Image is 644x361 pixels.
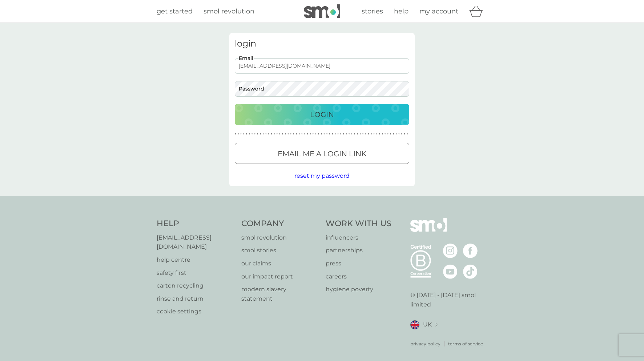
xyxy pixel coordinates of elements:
a: terms of service [448,340,483,347]
p: ● [276,132,278,136]
img: visit the smol Tiktok page [463,264,478,279]
p: ● [307,132,308,136]
a: rinse and return [157,294,234,304]
button: Email me a login link [235,143,409,164]
p: Login [310,109,334,120]
p: ● [404,132,405,136]
a: influencers [326,233,391,242]
p: ● [235,132,236,136]
p: ● [346,132,347,136]
span: reset my password [294,172,350,179]
p: Email me a login link [278,148,366,160]
h3: login [235,39,409,49]
a: our claims [241,259,319,268]
p: ● [401,132,403,136]
p: ● [274,132,275,136]
a: smol revolution [204,6,254,17]
button: reset my password [294,171,350,181]
p: ● [243,132,245,136]
p: ● [279,132,281,136]
p: ● [357,132,358,136]
a: press [326,259,391,268]
p: ● [271,132,272,136]
p: ● [379,132,381,136]
p: ● [290,132,292,136]
img: smol [410,218,447,243]
img: visit the smol Instagram page [443,244,458,258]
img: UK flag [410,320,419,329]
a: safety first [157,268,234,278]
p: ● [368,132,369,136]
div: basket [469,4,487,19]
p: ● [398,132,400,136]
p: ● [285,132,286,136]
img: smol [304,4,340,18]
p: ● [354,132,355,136]
p: ● [313,132,314,136]
p: ● [318,132,319,136]
p: ● [238,132,239,136]
a: [EMAIL_ADDRESS][DOMAIN_NAME] [157,233,234,252]
p: ● [390,132,391,136]
a: our impact report [241,272,319,281]
a: hygiene poverty [326,285,391,294]
a: cookie settings [157,307,234,316]
a: partnerships [326,246,391,255]
p: ● [257,132,258,136]
p: ● [315,132,317,136]
p: ● [254,132,255,136]
img: visit the smol Youtube page [443,264,458,279]
a: carton recycling [157,281,234,290]
span: help [394,7,408,15]
p: ● [373,132,375,136]
p: ● [321,132,322,136]
p: ● [340,132,342,136]
img: select a new location [435,323,438,327]
a: my account [419,6,458,17]
p: ● [332,132,333,136]
p: ● [329,132,330,136]
h4: Work With Us [326,218,391,229]
a: careers [326,272,391,281]
p: ● [260,132,261,136]
p: ● [301,132,303,136]
p: ● [304,132,306,136]
a: help centre [157,255,234,265]
span: my account [419,7,458,15]
a: get started [157,6,193,17]
span: UK [423,320,432,329]
button: Login [235,104,409,125]
a: help [394,6,408,17]
p: ● [371,132,372,136]
p: ● [326,132,328,136]
a: stories [362,6,383,17]
p: ● [382,132,383,136]
a: privacy policy [410,340,440,347]
span: get started [157,7,193,15]
p: ● [351,132,353,136]
p: ● [362,132,364,136]
a: smol revolution [241,233,319,242]
h4: Company [241,218,319,229]
p: ● [393,132,394,136]
p: © [DATE] - [DATE] smol limited [410,290,488,309]
a: smol stories [241,246,319,255]
p: ● [343,132,344,136]
p: ● [365,132,366,136]
p: ● [387,132,389,136]
a: modern slavery statement [241,285,319,303]
p: ● [337,132,339,136]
